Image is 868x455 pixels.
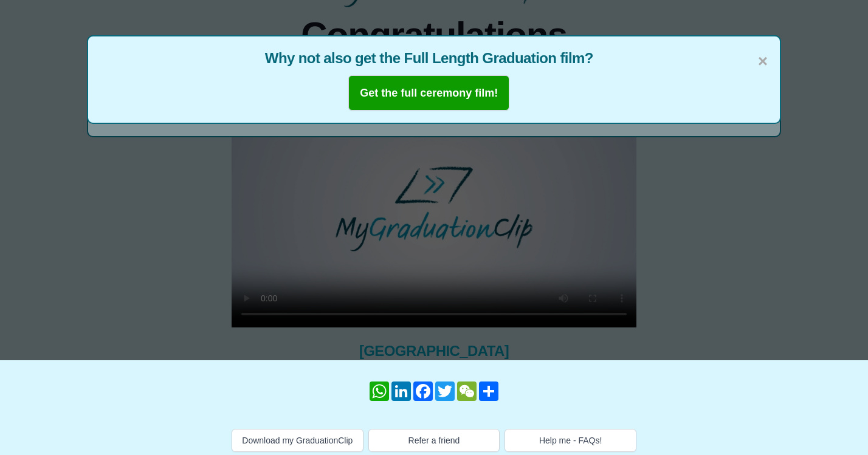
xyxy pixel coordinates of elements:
a: Share [478,381,500,401]
a: LinkedIn [390,381,412,401]
a: Twitter [434,381,456,401]
a: WhatsApp [368,381,390,401]
button: Refer a friend [368,429,500,452]
b: Get the full ceremony film! [360,87,498,99]
button: Help me - FAQs! [505,429,636,452]
button: Download my GraduationClip [232,429,363,452]
a: Facebook [412,381,434,401]
span: Why not also get the Full Length Graduation film? [100,49,768,68]
button: Get the full ceremony film! [348,75,509,111]
span: × [758,49,768,74]
a: WeChat [456,381,478,401]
